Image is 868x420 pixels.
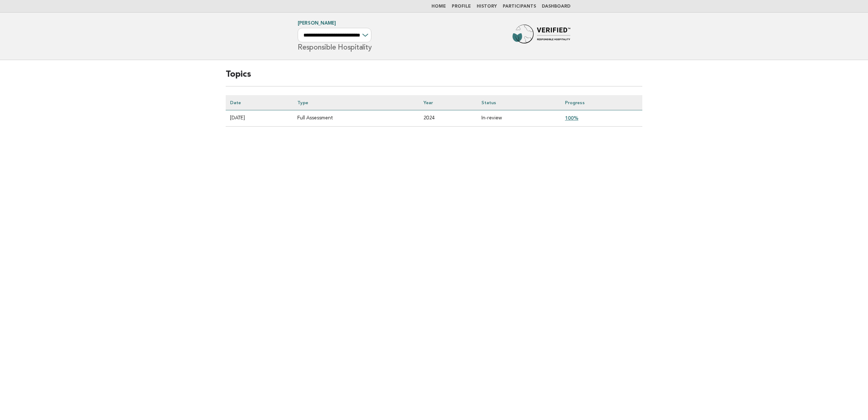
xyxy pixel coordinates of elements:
th: Progress [561,95,642,110]
th: Type [293,95,419,110]
a: Participants [503,4,536,9]
h2: Topics [226,69,642,86]
h1: Responsible Hospitality [298,21,371,51]
a: History [477,4,497,9]
td: In-review [477,110,561,126]
a: Profile [452,4,471,9]
th: Status [477,95,561,110]
td: 2024 [419,110,477,126]
td: Full Assessment [293,110,419,126]
td: [DATE] [226,110,293,126]
th: Date [226,95,293,110]
a: Dashboard [542,4,570,9]
a: 100% [565,115,578,121]
a: Home [431,4,446,9]
th: Year [419,95,477,110]
a: [PERSON_NAME] [298,21,336,26]
img: Forbes Travel Guide [512,25,570,48]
